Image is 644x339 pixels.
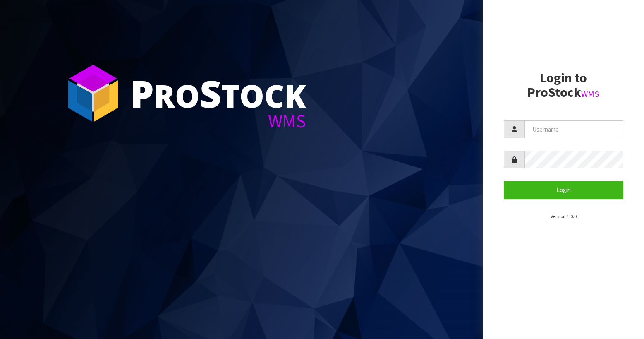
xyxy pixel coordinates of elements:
[200,68,221,118] span: S
[504,181,623,199] button: Login
[581,89,599,99] small: WMS
[130,68,154,118] span: P
[524,120,623,138] input: Username
[130,75,306,112] div: ro tock
[504,71,623,100] h2: Login to ProStock
[62,62,124,124] img: ProStock Cube
[130,112,306,130] div: WMS
[551,213,577,219] small: Version 1.0.0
